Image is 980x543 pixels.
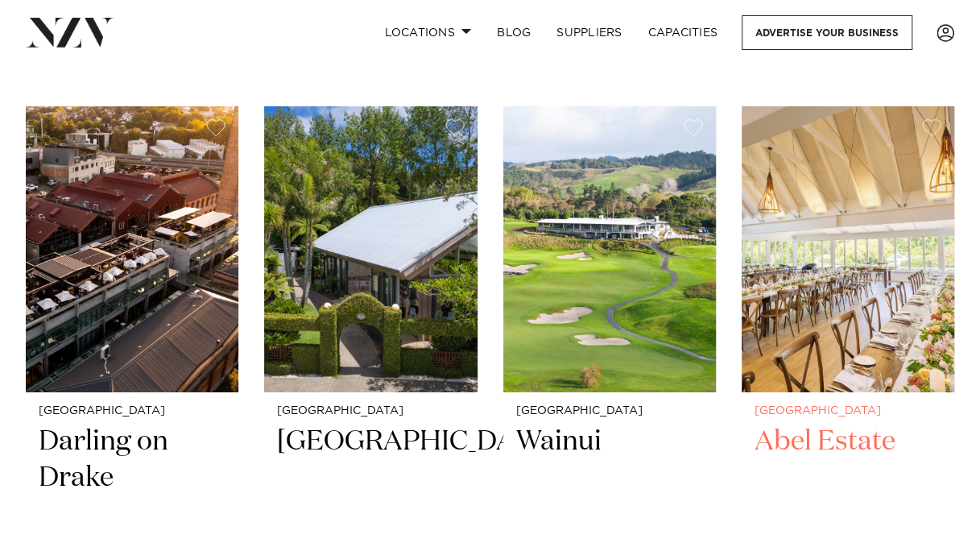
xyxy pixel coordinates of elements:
[484,15,544,50] a: BLOG
[371,15,484,50] a: Locations
[742,15,912,50] a: Advertise your business
[516,424,703,533] h2: Wainui
[277,424,464,533] h2: [GEOGRAPHIC_DATA]
[26,18,114,47] img: nzv-logo.png
[635,15,731,50] a: Capacities
[39,424,225,533] h2: Darling on Drake
[277,405,464,417] small: [GEOGRAPHIC_DATA]
[755,405,941,417] small: [GEOGRAPHIC_DATA]
[39,405,225,417] small: [GEOGRAPHIC_DATA]
[516,405,703,417] small: [GEOGRAPHIC_DATA]
[26,106,238,392] img: Aerial view of Darling on Drake
[544,15,635,50] a: SUPPLIERS
[755,424,941,533] h2: Abel Estate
